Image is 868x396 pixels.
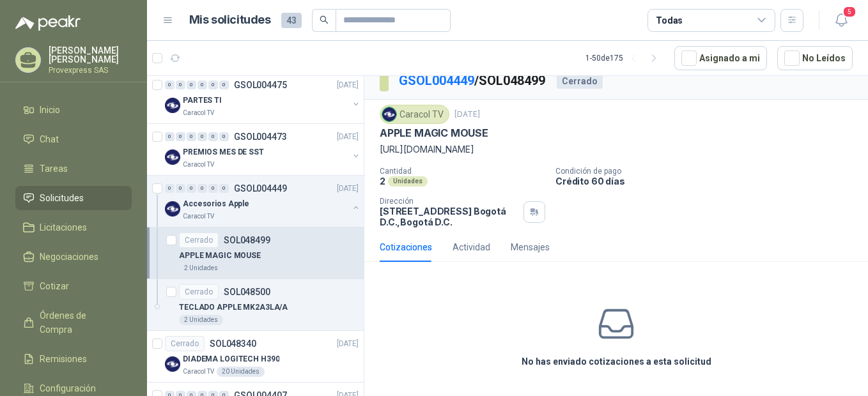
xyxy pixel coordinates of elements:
[399,71,546,91] p: / SOL048499
[165,181,361,222] a: 0 0 0 0 0 0 GSOL004449[DATE] Company LogoAccesorios AppleCaracol TV
[217,367,265,377] div: 20 Unidades
[234,184,287,193] p: GSOL004449
[337,338,359,350] p: [DATE]
[15,215,132,240] a: Licitaciones
[15,98,132,122] a: Inicio
[40,162,68,176] span: Tareas
[189,11,271,29] h1: Mis solicitudes
[522,354,711,369] h3: No has enviado cotizaciones a esta solicitud
[219,184,229,193] div: 0
[208,132,218,141] div: 0
[830,9,853,32] button: 5
[176,132,185,141] div: 0
[557,73,603,89] div: Cerrado
[380,105,449,124] div: Caracol TV
[147,279,364,331] a: CerradoSOL048500TECLADO APPLE MK2A3LA/A2 Unidades
[49,66,132,74] p: Provexpress SAS
[15,15,81,31] img: Logo peakr
[585,48,664,68] div: 1 - 50 de 175
[15,156,132,181] a: Tareas
[183,146,264,158] p: PREMIOS MES DE SST
[382,107,396,121] img: Company Logo
[281,13,302,28] span: 43
[49,46,132,64] p: [PERSON_NAME] [PERSON_NAME]
[165,356,180,372] img: Company Logo
[183,160,214,170] p: Caracol TV
[198,184,207,193] div: 0
[380,240,432,254] div: Cotizaciones
[165,129,361,170] a: 0 0 0 0 0 0 GSOL004473[DATE] Company LogoPREMIOS MES DE SSTCaracol TV
[337,131,359,143] p: [DATE]
[187,132,196,141] div: 0
[183,95,222,107] p: PARTES TI
[183,367,214,377] p: Caracol TV
[147,331,364,383] a: CerradoSOL048340[DATE] Company LogoDIADEMA LOGITECH H390Caracol TV20 Unidades
[380,176,385,187] p: 2
[380,167,545,176] p: Cantidad
[555,176,863,187] p: Crédito 60 días
[179,250,261,262] p: APPLE MAGIC MOUSE
[380,142,853,156] p: [URL][DOMAIN_NAME]
[179,315,223,325] div: 2 Unidades
[219,132,229,141] div: 0
[842,6,856,18] span: 5
[656,13,683,27] div: Todas
[40,103,60,117] span: Inicio
[380,206,518,227] p: [STREET_ADDRESS] Bogotá D.C. , Bogotá D.C.
[165,80,174,89] div: 0
[380,126,488,140] p: APPLE MAGIC MOUSE
[380,197,518,206] p: Dirección
[208,80,218,89] div: 0
[40,308,120,337] span: Órdenes de Compra
[337,183,359,195] p: [DATE]
[208,184,218,193] div: 0
[165,132,174,141] div: 0
[165,77,361,118] a: 0 0 0 0 0 0 GSOL004475[DATE] Company LogoPARTES TICaracol TV
[40,191,84,205] span: Solicitudes
[165,149,180,165] img: Company Logo
[234,132,287,141] p: GSOL004473
[15,245,132,269] a: Negociaciones
[40,220,87,234] span: Licitaciones
[198,80,207,89] div: 0
[320,15,329,24] span: search
[15,127,132,151] a: Chat
[777,46,853,70] button: No Leídos
[40,279,69,293] span: Cotizar
[15,347,132,371] a: Remisiones
[210,339,256,348] p: SOL048340
[454,109,480,121] p: [DATE]
[187,184,196,193] div: 0
[40,250,98,264] span: Negociaciones
[674,46,767,70] button: Asignado a mi
[165,98,180,113] img: Company Logo
[511,240,550,254] div: Mensajes
[15,186,132,210] a: Solicitudes
[337,79,359,91] p: [DATE]
[176,184,185,193] div: 0
[224,236,270,245] p: SOL048499
[179,284,219,300] div: Cerrado
[399,73,474,88] a: GSOL004449
[183,211,214,222] p: Caracol TV
[388,176,428,187] div: Unidades
[187,80,196,89] div: 0
[165,201,180,217] img: Company Logo
[453,240,490,254] div: Actividad
[179,232,219,248] div: Cerrado
[183,108,214,118] p: Caracol TV
[179,301,288,314] p: TECLADO APPLE MK2A3LA/A
[198,132,207,141] div: 0
[40,381,96,395] span: Configuración
[183,198,249,210] p: Accesorios Apple
[224,287,270,296] p: SOL048500
[165,336,205,351] div: Cerrado
[15,274,132,298] a: Cotizar
[219,80,229,89] div: 0
[40,132,59,146] span: Chat
[183,353,279,365] p: DIADEMA LOGITECH H390
[234,80,287,89] p: GSOL004475
[15,303,132,342] a: Órdenes de Compra
[555,167,863,176] p: Condición de pago
[176,80,185,89] div: 0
